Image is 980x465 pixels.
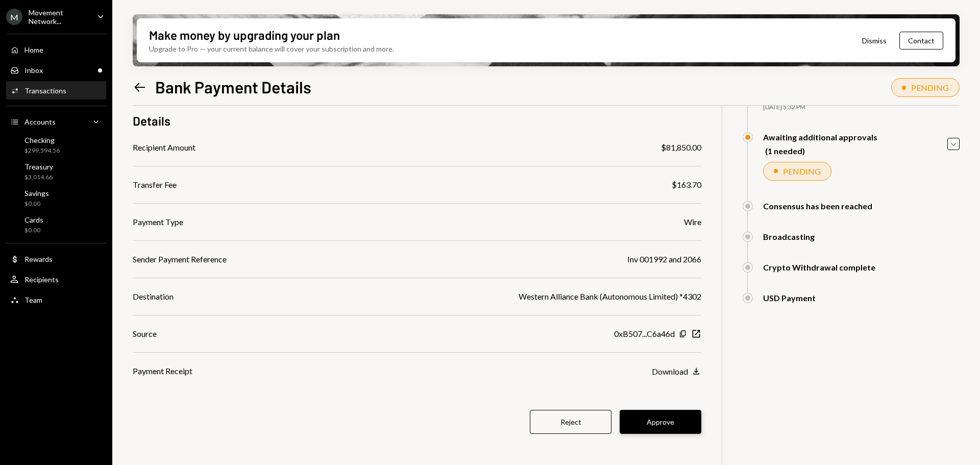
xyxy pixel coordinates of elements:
[652,366,688,376] div: Download
[684,216,701,228] div: Wire
[24,189,49,198] div: Savings
[24,173,53,182] div: $3,014.66
[763,132,877,142] div: Awaiting additional approvals
[24,215,43,224] div: Cards
[133,365,192,377] div: Payment Receipt
[24,45,43,54] div: Home
[24,275,59,284] div: Recipients
[133,179,177,191] div: Transfer Fee
[155,77,311,97] h1: Bank Payment Details
[6,61,106,79] a: Inbox
[6,81,106,100] a: Transactions
[765,146,877,156] div: (1 needed)
[530,410,611,434] button: Reject
[24,117,56,126] div: Accounts
[6,112,106,131] a: Accounts
[24,162,53,171] div: Treasury
[614,328,675,340] div: 0xB507...C6a46d
[133,290,174,303] div: Destination
[149,27,340,43] div: Make money by upgrading your plan
[6,250,106,268] a: Rewards
[911,83,949,92] div: PENDING
[661,141,701,154] div: $81,850.00
[24,255,53,263] div: Rewards
[6,212,106,237] a: Cards$0.00
[24,296,42,304] div: Team
[6,9,22,25] div: M
[24,136,60,144] div: Checking
[763,201,872,211] div: Consensus has been reached
[24,226,43,235] div: $0.00
[24,146,60,155] div: $299,594.56
[620,410,701,434] button: Approve
[6,133,106,157] a: Checking$299,594.56
[29,8,89,26] div: Movement Network...
[763,293,816,303] div: USD Payment
[6,290,106,309] a: Team
[149,43,394,54] div: Upgrade to Pro — your current balance will cover your subscription and more.
[133,141,195,154] div: Recipient Amount
[6,159,106,184] a: Treasury$3,014.66
[672,179,701,191] div: $163.70
[24,86,66,95] div: Transactions
[133,112,170,129] h3: Details
[849,29,899,53] button: Dismiss
[24,66,43,75] div: Inbox
[519,290,701,303] div: Western Alliance Bank (Autonomous Limited) *4302
[783,166,821,176] div: PENDING
[899,32,943,50] button: Contact
[763,232,815,241] div: Broadcasting
[133,253,227,265] div: Sender Payment Reference
[763,262,875,272] div: Crypto Withdrawal complete
[6,270,106,288] a: Recipients
[133,328,157,340] div: Source
[763,103,960,112] div: [DATE] 5:32 PM
[627,253,701,265] div: Inv 001992 and 2066
[6,40,106,59] a: Home
[133,216,183,228] div: Payment Type
[6,186,106,210] a: Savings$0.00
[652,366,701,377] button: Download
[24,200,49,208] div: $0.00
